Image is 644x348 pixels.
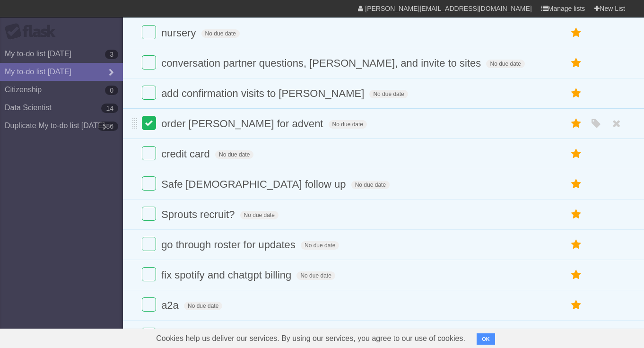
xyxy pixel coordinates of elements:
[142,55,156,70] label: Done
[486,60,524,68] span: No due date
[161,209,237,220] span: Sprouts recruit?
[161,239,298,251] span: go through roster for updates
[215,150,253,159] span: No due date
[351,181,390,189] span: No due date
[105,86,118,95] b: 0
[142,116,156,130] label: Done
[184,302,222,310] span: No due date
[161,118,325,130] span: order [PERSON_NAME] for advent
[161,27,198,39] span: nursery
[105,50,118,59] b: 3
[142,267,156,281] label: Done
[161,299,181,311] span: a2a
[142,86,156,100] label: Done
[161,148,212,160] span: credit card
[201,29,240,38] span: No due date
[296,271,335,280] span: No due date
[567,25,585,41] label: Star task
[240,211,278,219] span: No due date
[5,23,61,40] div: Flask
[161,178,348,190] span: Safe [DEMOGRAPHIC_DATA] follow up
[142,207,156,221] label: Done
[142,328,156,342] label: Done
[142,25,156,39] label: Done
[161,57,483,69] span: conversation partner questions, [PERSON_NAME], and invite to sites
[567,267,585,283] label: Star task
[301,241,339,250] span: No due date
[567,328,585,343] label: Star task
[142,146,156,160] label: Done
[567,146,585,162] label: Star task
[567,86,585,101] label: Star task
[161,87,366,99] span: add confirmation visits to [PERSON_NAME]
[142,297,156,312] label: Done
[142,237,156,251] label: Done
[329,120,367,129] span: No due date
[567,207,585,222] label: Star task
[477,333,495,345] button: OK
[567,297,585,313] label: Star task
[567,55,585,71] label: Star task
[142,176,156,191] label: Done
[98,122,118,131] b: 586
[567,237,585,252] label: Star task
[147,329,475,348] span: Cookies help us deliver our services. By using our services, you agree to our use of cookies.
[369,90,408,98] span: No due date
[567,176,585,192] label: Star task
[161,269,294,281] span: fix spotify and chatgpt billing
[567,116,585,131] label: Star task
[101,104,118,113] b: 14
